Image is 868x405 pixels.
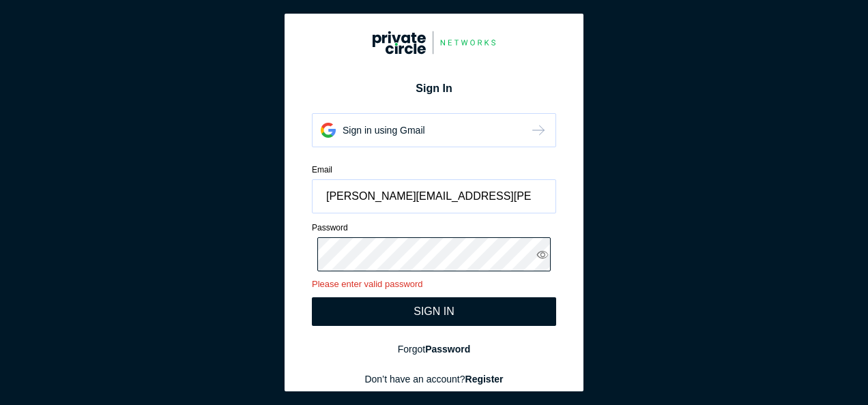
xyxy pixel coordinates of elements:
[425,344,470,355] strong: Password
[373,31,495,55] img: Google
[312,279,556,289] div: Please enter valid password
[312,372,556,386] div: Don’t have an account?
[465,374,504,385] strong: Register
[312,80,556,97] div: Sign In
[343,123,425,137] div: Sign in using Gmail
[312,164,556,176] div: Email
[414,305,454,318] div: SIGN IN
[312,342,556,356] div: Forgot
[321,123,336,138] img: Google
[312,179,556,213] input: Enter your email
[530,122,547,138] img: Google
[312,222,556,234] div: Password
